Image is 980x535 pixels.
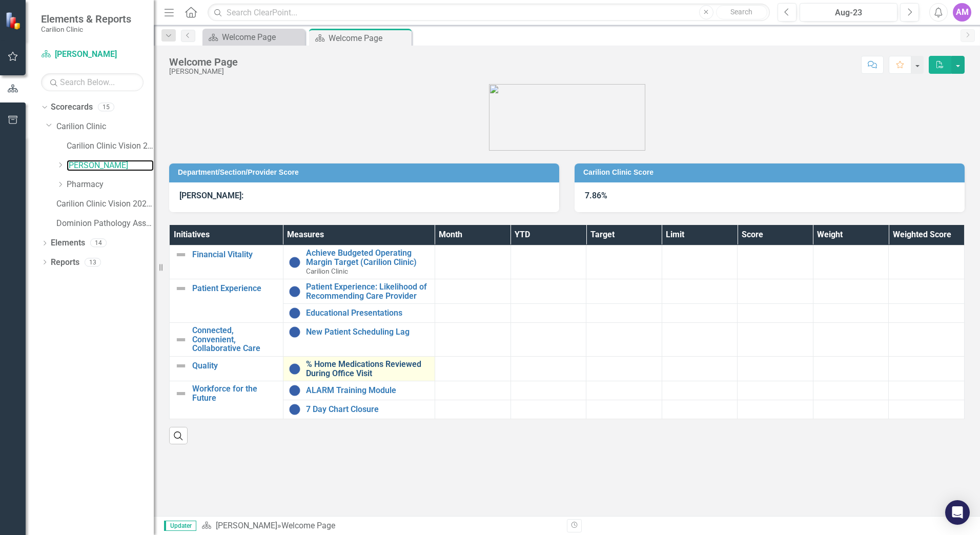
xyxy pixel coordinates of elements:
td: Double-Click to Edit Right Click for Context Menu [283,279,435,304]
strong: [PERSON_NAME]: [179,191,243,200]
div: Welcome Page [329,32,409,45]
div: Welcome Page [281,521,335,530]
img: Not Defined [175,360,187,372]
h3: Department/Section/Provider Score [178,169,554,176]
a: Workforce for the Future [192,384,278,402]
img: No Information [289,307,301,319]
a: Reports [51,257,79,269]
a: Scorecards [51,101,93,113]
a: Carilion Clinic Vision 2025 (Full Version) [56,198,154,210]
div: [PERSON_NAME] [169,68,238,75]
img: carilion%20clinic%20logo%202.0.png [489,84,645,151]
div: 15 [98,103,114,112]
img: Not Defined [175,387,187,400]
a: Patient Experience [192,284,278,293]
button: Aug-23 [800,3,897,22]
img: No Information [289,256,301,269]
td: Double-Click to Edit Right Click for Context Menu [170,245,283,279]
div: Aug-23 [803,7,894,19]
td: Double-Click to Edit Right Click for Context Menu [283,381,435,400]
a: Welcome Page [205,31,302,44]
td: Double-Click to Edit Right Click for Context Menu [283,323,435,357]
a: [PERSON_NAME] [216,521,277,530]
a: Dominion Pathology Associates [56,218,154,230]
a: Achieve Budgeted Operating Margin Target (Carilion Clinic) [306,249,430,266]
button: AM [953,3,971,22]
a: [PERSON_NAME] [41,49,144,60]
img: Not Defined [175,282,187,295]
td: Double-Click to Edit Right Click for Context Menu [283,356,435,381]
a: Financial Vitality [192,250,278,259]
img: No Information [289,363,301,375]
strong: 7.86% [585,191,607,200]
a: Quality [192,361,278,371]
a: Elements [51,237,85,249]
div: Welcome Page [222,31,302,44]
a: Carilion Clinic Vision 2025 Scorecard [67,140,154,152]
td: Double-Click to Edit Right Click for Context Menu [170,381,283,419]
img: No Information [289,326,301,338]
a: Patient Experience: Likelihood of Recommending Care Provider [306,282,430,300]
a: 7 Day Chart Closure [306,405,430,414]
td: Double-Click to Edit Right Click for Context Menu [170,279,283,323]
a: Connected, Convenient, Collaborative Care [192,326,278,353]
td: Double-Click to Edit Right Click for Context Menu [283,304,435,323]
span: Updater [164,521,196,531]
a: ALARM Training Module [306,386,430,395]
img: No Information [289,384,301,397]
h3: Carilion Clinic Score [583,169,959,176]
div: Open Intercom Messenger [945,500,970,525]
div: Welcome Page [169,56,238,68]
td: Double-Click to Edit Right Click for Context Menu [170,356,283,381]
td: Double-Click to Edit Right Click for Context Menu [170,323,283,357]
img: ClearPoint Strategy [5,12,23,30]
div: 13 [85,258,101,266]
td: Double-Click to Edit Right Click for Context Menu [283,245,435,279]
img: Not Defined [175,249,187,261]
a: Educational Presentations [306,308,430,318]
div: » [201,520,559,532]
small: Carilion Clinic [41,25,131,33]
a: [PERSON_NAME] [67,160,154,172]
span: Search [730,8,752,16]
a: Pharmacy [67,179,154,191]
a: New Patient Scheduling Lag [306,327,430,337]
a: Carilion Clinic [56,121,154,133]
img: No Information [289,285,301,298]
button: Search [716,5,767,19]
span: Elements & Reports [41,13,131,25]
img: Not Defined [175,334,187,346]
input: Search Below... [41,73,144,91]
td: Double-Click to Edit Right Click for Context Menu [283,400,435,419]
img: No Information [289,403,301,416]
div: 14 [90,239,107,248]
span: Carilion Clinic [306,267,348,275]
input: Search ClearPoint... [208,4,770,22]
a: % Home Medications Reviewed During Office Visit [306,360,430,378]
